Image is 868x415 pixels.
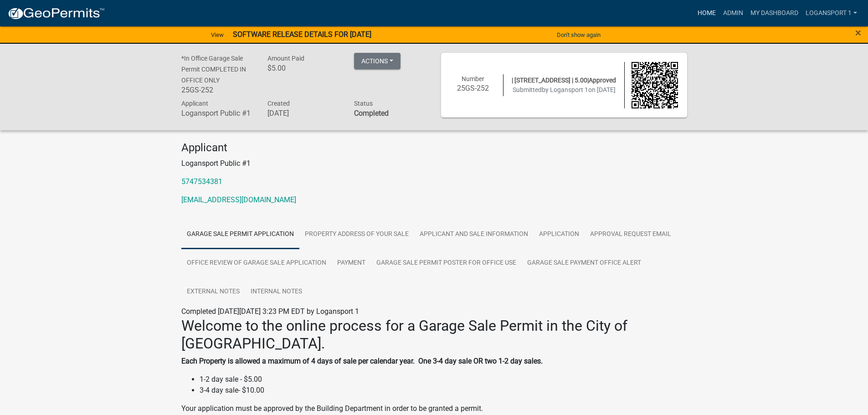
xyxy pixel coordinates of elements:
[542,86,588,93] span: by Logansport 1
[855,26,861,39] span: ×
[200,385,687,396] li: 3-4 day sale- $10.00
[267,100,290,107] span: Created
[719,5,747,22] a: Admin
[855,27,861,38] button: Close
[522,249,647,278] a: Garage Sale Payment Office Alert
[513,86,616,93] span: Submitted on [DATE]
[462,75,484,82] span: Number
[181,55,246,84] span: *In Office Garage Sale Permit COMPLETED IN OFFICE ONLY
[181,307,359,316] span: Completed [DATE][DATE] 3:23 PM EDT by Logansport 1
[233,30,371,39] strong: SOFTWARE RELEASE DETAILS FOR [DATE]
[181,177,222,186] a: 5747534381
[181,317,687,352] h2: Welcome to the online process for a Garage Sale Permit in the City of [GEOGRAPHIC_DATA].
[299,220,414,249] a: PROPERTY ADDRESS OF YOUR SALE
[181,220,299,249] a: Garage Sale Permit Application
[181,357,543,365] strong: Each Property is allowed a maximum of 4 days of sale per calendar year. One 3-4 day sale OR two 1...
[181,100,208,107] span: Applicant
[181,277,245,307] a: External Notes
[181,141,687,154] h4: Applicant
[207,27,227,42] a: View
[181,195,296,204] a: [EMAIL_ADDRESS][DOMAIN_NAME]
[354,100,373,107] span: Status
[414,220,534,249] a: Applicant and Sale Information
[200,374,687,385] li: 1-2 day sale - $5.00
[181,86,254,94] h6: 25GS-252
[747,5,802,22] a: My Dashboard
[512,77,616,84] span: | [STREET_ADDRESS] | 5.00|Approved
[371,249,522,278] a: Garage Sale Permit Poster for Office Use
[632,62,678,108] img: QR code
[332,249,371,278] a: Payment
[267,109,340,118] h6: [DATE]
[267,64,340,72] h6: $5.00
[802,5,861,22] a: Logansport 1
[354,53,401,69] button: Actions
[534,220,585,249] a: Application
[553,27,604,42] button: Don't show again
[585,220,677,249] a: Approval Request Email
[245,277,308,307] a: Internal Notes
[267,55,304,62] span: Amount Paid
[354,109,389,118] strong: Completed
[181,158,687,169] p: Logansport Public #1
[181,249,332,278] a: Office Review of Garage Sale Application
[181,109,254,118] h6: Logansport Public #1
[450,84,497,92] h6: 25GS-252
[694,5,719,22] a: Home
